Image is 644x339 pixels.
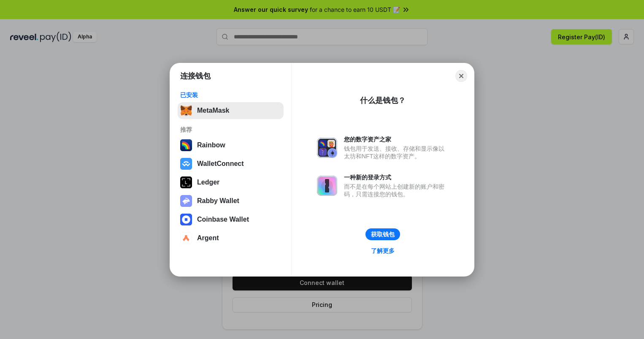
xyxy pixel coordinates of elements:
div: Rabby Wallet [197,197,239,205]
button: WalletConnect [178,155,284,172]
button: Ledger [178,174,284,191]
h1: 连接钱包 [180,71,211,81]
div: MetaMask [197,107,229,114]
div: 获取钱包 [371,231,395,238]
div: 一种新的登录方式 [344,174,449,181]
button: Rainbow [178,137,284,154]
button: Argent [178,230,284,247]
div: Rainbow [197,141,225,149]
div: 推荐 [180,126,281,133]
div: Coinbase Wallet [197,216,249,223]
a: 了解更多 [366,245,400,256]
img: svg+xml,%3Csvg%20width%3D%2228%22%20height%3D%2228%22%20viewBox%3D%220%200%2028%2028%22%20fill%3D... [180,214,192,225]
button: Close [455,70,467,82]
div: 已安装 [180,91,281,99]
div: 什么是钱包？ [360,95,406,106]
div: Ledger [197,179,219,186]
img: svg+xml,%3Csvg%20fill%3D%22none%22%20height%3D%2233%22%20viewBox%3D%220%200%2035%2033%22%20width%... [180,105,192,117]
img: svg+xml,%3Csvg%20xmlns%3D%22http%3A%2F%2Fwww.w3.org%2F2000%2Fsvg%22%20fill%3D%22none%22%20viewBox... [317,138,337,158]
img: svg+xml,%3Csvg%20width%3D%22120%22%20height%3D%22120%22%20viewBox%3D%220%200%20120%20120%22%20fil... [180,139,192,151]
div: 了解更多 [371,247,395,255]
div: Argent [197,234,219,242]
img: svg+xml,%3Csvg%20width%3D%2228%22%20height%3D%2228%22%20viewBox%3D%220%200%2028%2028%22%20fill%3D... [180,232,192,244]
button: Rabby Wallet [178,193,284,209]
div: WalletConnect [197,160,244,168]
img: svg+xml,%3Csvg%20xmlns%3D%22http%3A%2F%2Fwww.w3.org%2F2000%2Fsvg%22%20fill%3D%22none%22%20viewBox... [317,176,337,196]
div: 您的数字资产之家 [344,136,449,143]
img: svg+xml,%3Csvg%20xmlns%3D%22http%3A%2F%2Fwww.w3.org%2F2000%2Fsvg%22%20width%3D%2228%22%20height%3... [180,176,192,188]
div: 钱包用于发送、接收、存储和显示像以太坊和NFT这样的数字资产。 [344,145,449,160]
img: svg+xml,%3Csvg%20xmlns%3D%22http%3A%2F%2Fwww.w3.org%2F2000%2Fsvg%22%20fill%3D%22none%22%20viewBox... [180,195,192,207]
button: MetaMask [178,102,284,119]
button: Coinbase Wallet [178,211,284,228]
img: svg+xml,%3Csvg%20width%3D%2228%22%20height%3D%2228%22%20viewBox%3D%220%200%2028%2028%22%20fill%3D... [180,158,192,170]
div: 而不是在每个网站上创建新的账户和密码，只需连接您的钱包。 [344,183,449,198]
button: 获取钱包 [365,228,400,240]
